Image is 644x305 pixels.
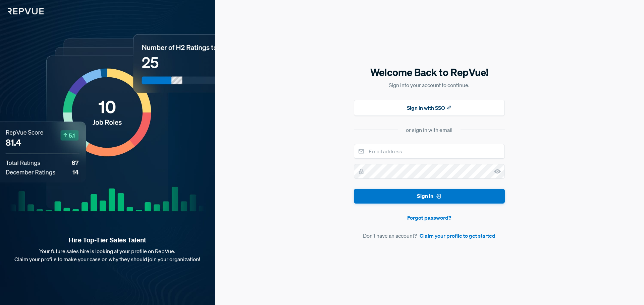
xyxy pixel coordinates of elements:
[354,214,505,222] a: Forgot password?
[354,65,505,79] h5: Welcome Back to RepVue!
[406,126,452,134] div: or sign in with email
[354,232,505,240] article: Don't have an account?
[11,236,204,244] strong: Hire Top-Tier Sales Talent
[420,232,495,240] a: Claim your profile to get started
[11,247,204,263] p: Your future sales hire is looking at your profile on RepVue. Claim your profile to make your case...
[354,100,505,116] button: Sign In with SSO
[354,189,505,204] button: Sign In
[354,81,505,89] p: Sign into your account to continue.
[354,144,505,159] input: Email address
